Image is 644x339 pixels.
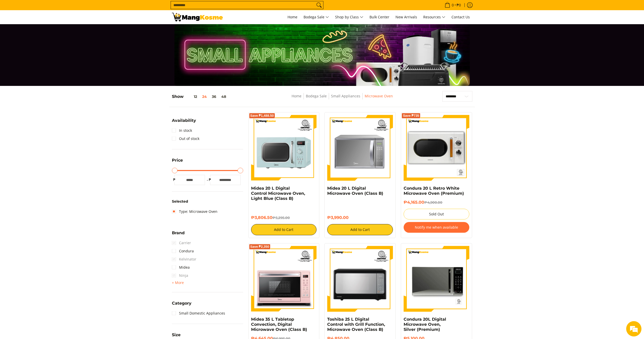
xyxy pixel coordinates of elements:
a: Small Domestic Appliances [172,309,225,317]
img: Small Appliances l Mang Kosme: Home Appliances Warehouse Sale Microwave Oven [172,13,223,21]
summary: Open [172,301,191,309]
a: Midea [172,263,190,271]
button: Add to Cart [327,224,393,235]
del: ₱4,900.00 [424,200,442,204]
span: Save ₱735 [403,114,419,117]
button: 48 [219,95,229,99]
del: ₱5,295.00 [272,216,290,220]
a: Condura 20 L Retro White Microwave Oven (Premium) [404,186,464,196]
button: Sold Out [404,209,469,219]
h6: ₱3,806.50 [251,215,317,220]
span: Save ₱1,488.50 [250,114,274,117]
img: Midea 20 L Digital Control Microwave Oven, Light Blue (Class B) [251,115,317,181]
span: Home [287,15,297,19]
h6: ₱3,990.00 [327,215,393,220]
a: New Arrivals [393,10,420,24]
button: 36 [209,95,219,99]
span: New Arrivals [395,15,417,19]
span: Ninja [172,271,188,280]
span: Price [172,158,183,162]
a: Midea 35 L Tabletop Convection, Digital Microwave Oven (Class B) [251,317,307,332]
a: Home [292,94,302,98]
a: In stock [172,126,192,135]
span: Bodega Sale [304,14,329,20]
span: Kelvinator [172,255,196,263]
span: Microwave Oven [365,93,393,99]
img: 20-liter-digital-microwave-oven-silver-full-front-view-mang-kosme [404,246,469,312]
summary: Open [172,231,185,239]
nav: Main Menu [228,10,472,24]
button: 24 [200,95,209,99]
a: Condura 20L Digital Microwave Oven, Silver (Premium) [404,317,446,332]
summary: Open [172,280,184,286]
a: Shop by Class [333,10,366,24]
a: Home [285,10,300,24]
a: Small Appliances [331,94,360,98]
h5: Show [172,94,229,99]
button: Add to Cart [251,224,317,235]
span: ₱ [172,177,177,182]
a: Type: Microwave Oven [172,207,217,216]
span: Resources [423,14,445,20]
span: • [443,2,462,8]
img: Midea 35 L Tabletop Convection, Digital Microwave Oven (Class B) [251,246,317,312]
span: 0 [451,3,455,7]
span: Save ₱2,350 [250,245,269,248]
span: Brand [172,231,185,235]
a: Out of stock [172,135,199,143]
summary: Open [172,158,183,166]
span: ₱ [208,177,213,182]
img: Midea 20 L Digital Microwave Oven (Class B) [327,115,393,181]
a: Contact Us [449,10,472,24]
a: Bodega Sale [301,10,332,24]
span: Availability [172,119,196,123]
img: Toshiba 25 L Digital Control with Grill Function, Microwave Oven (Class B) [327,246,393,312]
a: Midea 20 L Digital Control Microwave Oven, Light Blue (Class B) [251,186,305,201]
a: Midea 20 L Digital Microwave Oven (Class B) [327,186,383,196]
button: 12 [184,95,200,99]
a: Resources [421,10,448,24]
span: Shop by Class [335,14,363,20]
a: Bodega Sale [306,94,327,98]
nav: Breadcrumbs [258,93,427,105]
a: Bulk Center [367,10,392,24]
img: condura-vintage-style-20-liter-micowave-oven-with-icc-sticker-class-a-full-front-view-mang-kosme [404,115,469,181]
summary: Open [172,119,196,126]
span: Category [172,301,191,305]
a: Toshiba 25 L Digital Control with Grill Function, Microwave Oven (Class B) [327,317,385,332]
h6: Selected [172,199,243,204]
a: Condura [172,247,194,255]
button: Notify me when available [404,222,469,233]
span: Contact Us [451,15,470,19]
span: ₱0 [456,3,462,7]
span: Size [172,333,181,337]
h6: ₱4,165.00 [404,200,469,205]
button: Search [315,1,323,9]
span: Bulk Center [369,15,389,19]
span: + More [172,281,184,285]
span: Carrier [172,239,191,247]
